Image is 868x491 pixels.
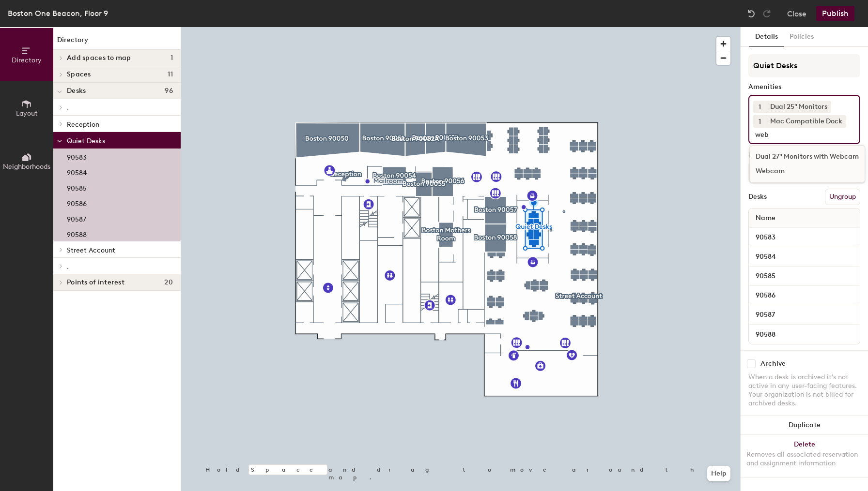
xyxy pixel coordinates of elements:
[751,269,858,283] input: Unnamed desk
[67,181,87,193] p: 90585
[750,164,865,179] div: Webcam
[759,117,761,127] span: 1
[165,87,173,95] span: 96
[787,6,806,21] button: Close
[741,416,868,435] button: Duplicate
[759,102,761,112] span: 1
[750,149,865,164] div: Dual 27" Monitors with Webcam
[12,56,42,64] span: Directory
[751,209,780,227] span: Name
[67,87,86,95] span: Desks
[753,115,766,128] button: 1
[67,246,115,254] span: Street Account
[67,263,69,271] span: .
[766,101,831,113] div: Dual 25" Monitors
[825,189,860,205] button: Ungroup
[8,7,108,19] div: Boston One Beacon, Floor 9
[67,212,86,223] p: 90587
[748,164,860,181] button: Hoteled
[748,152,860,160] div: Desk Type
[168,71,173,78] span: 11
[748,193,767,201] div: Desks
[67,120,99,129] span: Reception
[707,466,730,481] button: Help
[760,360,786,368] div: Archive
[762,9,772,18] img: Redo
[751,308,858,322] input: Unnamed desk
[816,6,854,21] button: Publish
[751,327,858,341] input: Unnamed desk
[67,71,91,78] span: Spaces
[766,115,846,128] div: Mac Compatible Dock
[784,27,820,47] button: Policies
[67,54,131,62] span: Add spaces to map
[67,228,87,239] p: 90588
[67,166,87,177] p: 90584
[67,279,124,286] span: Points of interest
[67,137,105,145] span: Quiet Desks
[67,150,87,162] p: 90583
[751,289,858,302] input: Unnamed desk
[748,83,860,91] div: Amenities
[741,435,868,477] button: DeleteRemoves all associated reservation and assignment information
[16,109,38,118] span: Layout
[753,101,766,113] button: 1
[67,104,69,112] span: .
[67,197,87,208] p: 90586
[164,279,173,286] span: 20
[170,54,173,62] span: 1
[751,250,858,264] input: Unnamed desk
[751,231,858,244] input: Unnamed desk
[53,35,181,50] h1: Directory
[746,450,862,468] div: Removes all associated reservation and assignment information
[3,163,50,171] span: Neighborhoods
[749,27,784,47] button: Details
[748,373,860,408] div: When a desk is archived it's not active in any user-facing features. Your organization is not bil...
[746,9,756,18] img: Undo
